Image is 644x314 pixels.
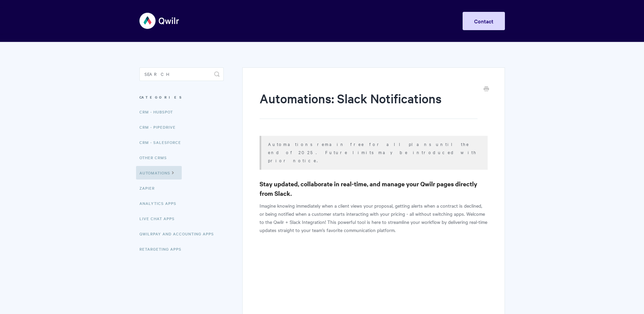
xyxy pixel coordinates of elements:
p: Automations remain free for all plans until the end of 2025. Future limits may be introduced with... [268,140,479,164]
a: Other CRMs [139,151,172,164]
input: Search [139,67,224,81]
a: QwilrPay and Accounting Apps [139,227,219,240]
p: Imagine knowing immediately when a client views your proposal, getting alerts when a contract is ... [260,202,487,234]
a: CRM - HubSpot [139,105,178,119]
a: Retargeting Apps [139,242,186,256]
a: Zapier [139,181,160,195]
strong: Stay updated, collaborate in real-time, and manage your Qwilr pages directly from Slack. [260,180,477,197]
a: CRM - Salesforce [139,135,186,149]
a: CRM - Pipedrive [139,120,181,134]
a: Automations [136,166,182,180]
img: Qwilr Help Center [139,8,180,34]
a: Live Chat Apps [139,212,180,225]
a: Contact [463,12,505,30]
h3: Categories [139,91,224,103]
a: Analytics Apps [139,196,181,210]
a: Print this Article [484,86,489,93]
h1: Automations: Slack Notifications [260,90,477,119]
